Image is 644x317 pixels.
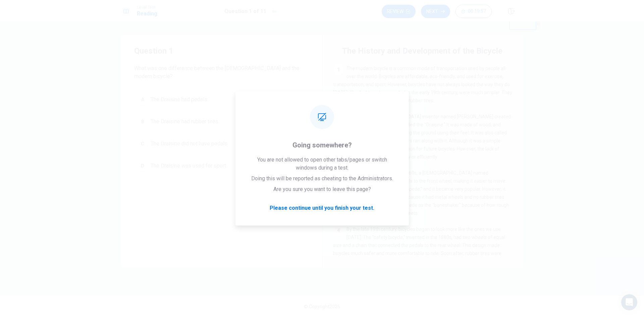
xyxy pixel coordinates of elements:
span: In [DATE], a [DEMOGRAPHIC_DATA] inventor named [PERSON_NAME] created the first bicycle-like devic... [333,114,511,160]
button: 00:19:57 [455,5,492,18]
button: CThe Draisine did not have pedals. [134,135,309,152]
span: Level Test [137,5,157,10]
span: 00:19:57 [468,9,486,14]
span: © Copyright 2025 [304,304,340,309]
span: The Draisine did not have pedals. [151,140,228,148]
div: B [137,116,148,127]
span: The Draisine had rubber tires. [151,118,219,126]
div: C [137,138,148,149]
button: AThe Draisine had pedals. [134,91,309,108]
div: 1 [333,64,344,75]
div: Open Intercom Messenger [621,294,637,310]
div: 4 [333,225,344,236]
h4: Question 1 [134,46,309,56]
button: BThe Draisine had rubber tires. [134,113,309,130]
span: What was one difference between the [DEMOGRAPHIC_DATA] and the modern bicycle? [134,64,309,80]
h1: Question 1 of 11 [224,7,266,15]
span: The Draisine had pedals. [151,96,208,104]
span: The Draisine was used for sport. [151,162,227,170]
span: The modern bicycle is a common mode of transportation used by people all over the world. Bicycles... [333,66,512,103]
div: D [137,161,148,171]
span: A few decades later, in the 1860s, a [DEMOGRAPHIC_DATA] named [PERSON_NAME] added pedals to the f... [333,170,509,216]
button: Review [382,5,416,18]
div: 2 [333,113,344,123]
h1: Reading [137,10,157,18]
div: 3 [333,169,344,180]
button: Next [421,5,450,18]
h4: The History and Development of the Bicycle [342,46,502,56]
div: A [137,94,148,105]
button: DThe Draisine was used for sport. [134,157,309,174]
span: By the late 19th century, bicycles began to look more like the ones we use [DATE]. The "safety bi... [333,227,505,280]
